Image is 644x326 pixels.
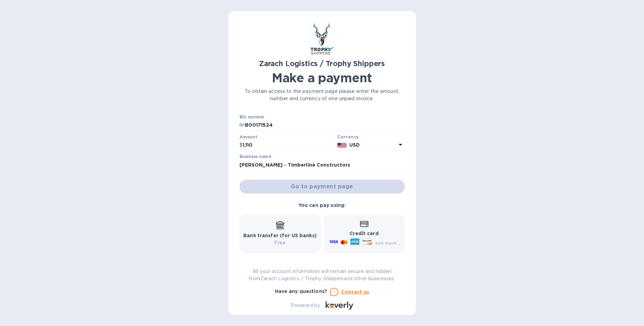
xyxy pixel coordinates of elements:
b: Credit card [349,231,378,236]
b: Currency [337,134,359,139]
label: Amount [239,135,257,139]
b: Bank transfer (for US banks) [243,233,317,238]
p: All your account information will remain secure and hidden from Zarach Logistics / Trophy Shipper... [239,268,405,282]
input: Enter business name [239,160,405,170]
input: Enter bill number [245,120,405,130]
label: Business name [239,155,271,159]
h1: Make a payment [239,71,405,85]
p: To obtain access to the payment page please enter the amount, number and currency of one unpaid i... [239,88,405,102]
b: You can pay using: [298,202,346,208]
p: $ [239,141,243,149]
img: USD [337,143,347,148]
b: Have any questions? [275,288,328,294]
label: Bill number [239,115,264,119]
p: Powered by [291,302,320,309]
span: and more... [375,240,400,245]
u: Contact us [341,289,369,295]
p: Free [243,239,317,246]
p: № [239,122,245,129]
b: Zarach Logistics / Trophy Shippers [259,59,385,68]
input: 0.00 [243,140,335,150]
b: USD [349,142,360,148]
